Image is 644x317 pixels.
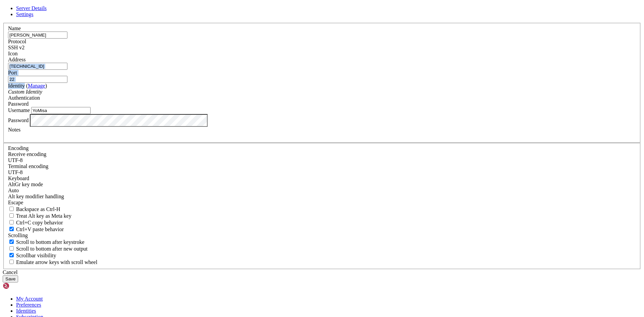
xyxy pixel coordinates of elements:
label: Protocol [8,39,26,44]
span: Emulate arrow keys with scroll wheel [16,259,97,265]
div: UTF-8 [8,169,636,175]
label: Set the expected encoding for data received from the host. If the encodings do not match, visual ... [8,181,43,187]
img: Shellngn [3,282,41,289]
input: Server Name [8,32,67,39]
label: Icon [8,51,17,56]
a: Preferences [16,302,41,308]
div: Auto [8,188,636,194]
input: Host Name or IP [8,63,67,70]
a: Identities [16,308,36,314]
label: Notes [8,127,20,133]
input: Backspace as Ctrl-H [9,207,14,211]
label: Authentication [8,95,40,101]
div: Custom Identity [8,89,636,95]
label: Port [8,70,17,75]
x-row: Connecting vnet-westus3-1/snet-westus3-1... [3,3,557,8]
label: If true, the backspace should send BS ('\x08', aka ^H). Otherwise the backspace key should send '... [8,206,60,212]
label: Set the expected encoding for data received from the host. If the encodings do not match, visual ... [8,151,46,157]
span: Scroll to bottom after keystroke [16,239,85,245]
a: Manage [28,83,45,89]
input: Emulate arrow keys with scroll wheel [9,260,14,264]
label: Name [8,25,21,31]
span: Backspace as Ctrl-H [16,206,60,212]
input: Scroll to bottom after new output [9,246,14,251]
div: SSH v2 [8,45,636,51]
label: Ctrl+V pastes if true, sends ^V to host if false. Ctrl+Shift+V sends ^V to host if true, pastes i... [8,226,64,232]
span: Scroll to bottom after new output [16,246,88,252]
span: Auto [8,188,19,193]
label: Scroll to bottom after new output. [8,246,88,252]
span: Ctrl+V paste behavior [16,226,64,232]
span: SSH v2 [8,45,24,50]
div: (0, 1) [3,8,5,14]
div: Password [8,101,636,107]
label: Scrolling [8,232,28,238]
span: Ctrl+C copy behavior [16,220,63,225]
label: Whether the Alt key acts as a Meta key or as a distinct Alt key. [8,213,71,219]
span: Scrollbar visibility [16,253,56,258]
label: Whether to scroll to the bottom on any keystroke. [8,239,85,245]
label: Keyboard [8,175,29,181]
span: UTF-8 [8,157,23,163]
input: Scrollbar visibility [9,253,14,257]
button: Save [3,275,18,282]
label: Ctrl-C copies if true, send ^C to host if false. Ctrl-Shift-C sends ^C to host if true, copies if... [8,220,63,225]
label: The vertical scrollbar mode. [8,253,56,258]
input: Port Number [8,76,67,83]
input: Ctrl+C copy behavior [9,220,14,224]
label: Controls how the Alt key is handled. Escape: Send an ESC prefix. 8-Bit: Add 128 to the typed char... [8,194,64,199]
i: Custom Identity [8,89,42,95]
span: Password [8,101,29,107]
div: UTF-8 [8,157,636,163]
input: Scroll to bottom after keystroke [9,240,14,244]
label: When using the alternative screen buffer, and DECCKM (Application Cursor Keys) is active, mouse w... [8,259,97,265]
input: Login Username [31,107,91,114]
a: Server Details [16,5,47,11]
span: UTF-8 [8,169,23,175]
input: Ctrl+V paste behavior [9,227,14,231]
label: Password [8,117,29,123]
label: Username [8,107,30,113]
a: My Account [16,296,43,302]
label: The default terminal encoding. ISO-2022 enables character map translations (like graphics maps). ... [8,163,48,169]
div: Escape [8,200,636,206]
label: Encoding [8,145,29,151]
span: ( ) [26,83,47,89]
a: Settings [16,11,34,17]
input: Treat Alt key as Meta key [9,213,14,218]
span: Escape [8,200,23,205]
span: Treat Alt key as Meta key [16,213,71,219]
label: Identity [8,83,47,89]
div: Cancel [3,269,641,275]
label: Address [8,57,25,62]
